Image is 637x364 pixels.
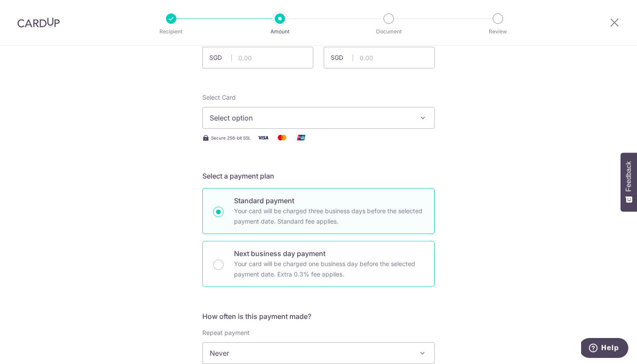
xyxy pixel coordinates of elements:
[234,195,424,206] p: Standard payment
[254,132,272,143] img: Visa
[234,248,424,259] p: Next business day payment
[292,132,310,143] img: Union Pay
[209,53,232,62] span: SGD
[331,53,353,62] span: SGD
[324,47,435,68] input: 0.00
[357,27,421,36] p: Document
[234,259,424,279] p: Your card will be charged one business day before the selected payment date. Extra 0.3% fee applies.
[202,311,435,322] h5: How often is this payment made?
[466,27,530,36] p: Review
[621,153,637,211] button: Feedback - Show survey
[202,171,435,181] h5: Select a payment plan
[625,161,633,192] span: Feedback
[581,338,628,360] iframe: Opens a widget where you can find more information
[211,134,251,141] span: Secure 256-bit SSL
[202,47,313,68] input: 0.00
[234,206,424,227] p: Your card will be charged three business days before the selected payment date. Standard fee appl...
[202,107,435,129] button: Select option
[17,17,60,28] img: CardUp
[210,113,412,123] span: Select option
[248,27,312,36] p: Amount
[203,343,434,364] span: Never
[202,94,236,101] span: translation missing: en.payables.payment_networks.credit_card.summary.labels.select_card
[273,132,291,143] img: Mastercard
[202,342,435,364] span: Never
[139,27,203,36] p: Recipient
[202,328,250,337] label: Repeat payment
